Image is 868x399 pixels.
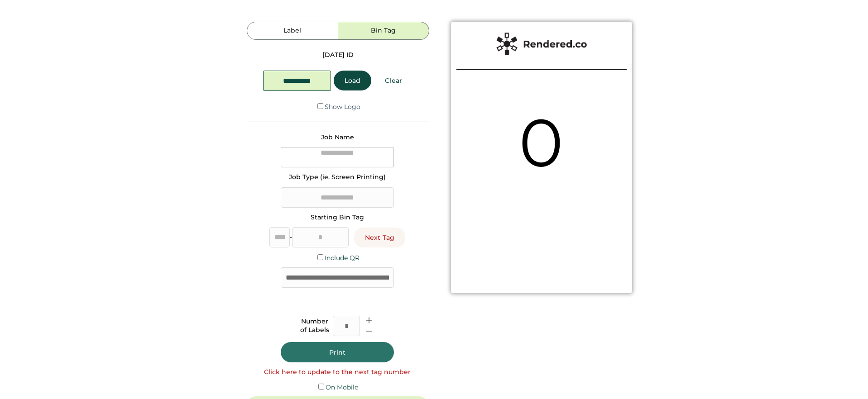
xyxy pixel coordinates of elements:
img: yH5BAEAAAAALAAAAAABAAEAAAIBRAA7 [510,190,573,253]
label: Show Logo [325,103,360,111]
div: Click here to update to the next tag number [264,368,411,377]
div: Number of Labels [300,317,329,335]
img: Rendered%20Label%20Logo%402x.png [496,33,587,55]
button: Next Tag [354,228,405,247]
div: - [290,233,292,242]
div: Job Name [321,133,354,142]
button: Clear [374,71,413,90]
div: 0 [515,96,568,190]
button: Bin Tag [338,22,429,40]
button: Label [247,22,338,40]
div: [DATE] ID [322,51,354,60]
div: Starting Bin Tag [311,213,364,222]
label: On Mobile [326,383,358,391]
button: Load [334,71,371,90]
label: Include QR [325,254,360,262]
div: Job Type (ie. Screen Printing) [289,173,386,182]
button: Print [281,342,394,362]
